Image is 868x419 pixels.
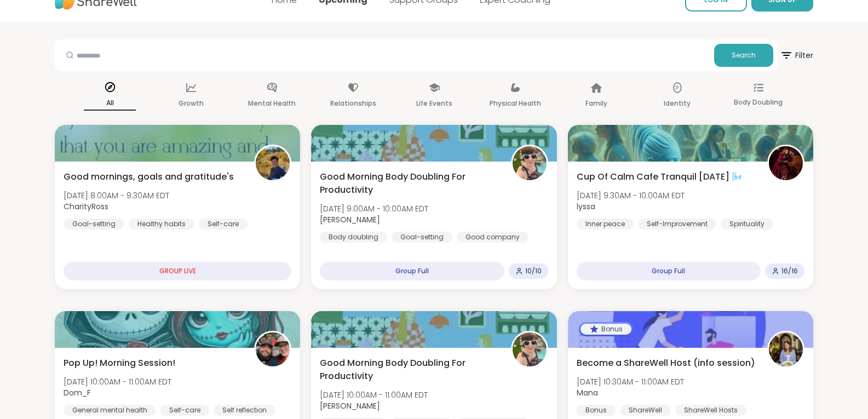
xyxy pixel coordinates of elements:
button: Search [714,44,773,67]
span: Good Morning Body Doubling For Productivity [320,170,498,197]
img: lyssa [769,146,803,180]
p: Life Events [416,97,452,110]
div: Self reflection [214,405,275,416]
span: Cup Of Calm Cafe Tranquil [DATE] 🌬️ [577,170,743,183]
p: Relationships [330,97,376,110]
div: Self-care [199,219,248,229]
span: 16 / 16 [781,267,798,275]
span: Become a ShareWell Host (info session) [577,357,755,370]
img: Adrienne_QueenOfTheDawn [513,332,547,366]
div: Group Full [320,262,504,280]
span: Good mornings, goals and gratitude's [64,170,234,183]
span: [DATE] 9:00AM - 10:00AM EDT [320,203,428,214]
div: Bonus [580,324,631,335]
div: Goal-setting [64,219,124,229]
div: Good company [457,232,528,243]
img: Dom_F [256,332,290,366]
div: ShareWell [620,405,671,416]
b: Dom_F [64,387,91,398]
p: Body Doubling [734,96,783,109]
div: Inner peace [577,219,634,229]
b: CharityRoss [64,201,108,212]
span: [DATE] 10:00AM - 11:00AM EDT [64,376,171,387]
p: Identity [664,97,691,110]
div: ShareWell Hosts [675,405,746,416]
span: [DATE] 10:00AM - 11:00AM EDT [320,389,428,400]
img: Adrienne_QueenOfTheDawn [513,146,547,180]
img: Mana [769,332,803,366]
span: [DATE] 8:00AM - 9:30AM EDT [64,190,169,201]
span: [DATE] 9:30AM - 10:00AM EDT [577,190,685,201]
div: Self-Improvement [638,219,716,229]
div: Group Full [577,262,761,280]
div: General mental health [64,405,156,416]
b: Mana [577,387,598,398]
img: CharityRoss [256,146,290,180]
span: Filter [780,42,813,68]
div: Bonus [577,405,616,416]
p: Mental Health [248,97,296,110]
div: Body doubling [320,232,387,243]
p: Physical Health [490,97,541,110]
div: GROUP LIVE [64,262,291,280]
p: Family [585,97,607,110]
b: [PERSON_NAME] [320,400,380,411]
button: Filter [780,39,813,71]
span: Search [732,50,756,60]
span: Pop Up! Morning Session! [64,357,175,370]
p: Growth [179,97,204,110]
p: All [84,96,136,111]
b: [PERSON_NAME] [320,214,380,225]
div: Goal-setting [392,232,452,243]
div: Self-care [160,405,209,416]
div: Spirituality [721,219,773,229]
b: lyssa [577,201,595,212]
span: Good Morning Body Doubling For Productivity [320,357,498,383]
span: 10 / 10 [525,267,542,275]
div: Healthy habits [129,219,194,229]
span: [DATE] 10:30AM - 11:00AM EDT [577,376,684,387]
